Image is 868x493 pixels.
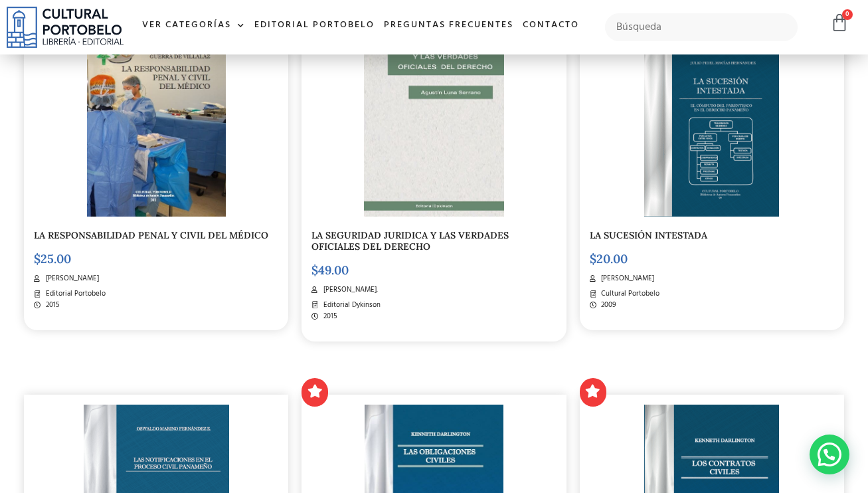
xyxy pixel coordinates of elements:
[379,11,518,40] a: Preguntas frecuentes
[34,229,268,241] a: LA RESPONSABILIDAD PENAL Y CIVIL DEL MÉDICO
[137,11,250,40] a: Ver Categorías
[34,251,41,266] span: $
[605,13,798,41] input: Búsqueda
[590,229,707,241] a: LA SUCESIÓN INTESTADA
[87,20,226,217] img: BA261-1.jpg
[311,262,349,278] bdi: 49.00
[43,288,106,300] span: Editorial Portobelo
[320,300,381,311] span: Editorial Dykinson
[842,9,853,20] span: 0
[43,300,60,311] span: 2015
[364,20,503,217] img: la_seguridad_juridica-2.jpg
[590,251,596,266] span: $
[311,229,509,252] a: LA SEGURIDAD JURIDICA Y LAS VERDADES OFICIALES DEL DERECHO
[598,300,616,311] span: 2009
[518,11,584,40] a: Contacto
[34,251,71,266] bdi: 25.00
[250,11,379,40] a: Editorial Portobelo
[830,13,849,33] a: 0
[590,251,628,266] bdi: 20.00
[644,20,779,217] img: Screen_Shot_2018-11-12_at_10.09.25_AM-2.png
[598,288,659,300] span: Cultural Portobelo
[320,311,337,322] span: 2015
[320,284,378,296] span: [PERSON_NAME].
[311,262,318,278] span: $
[43,273,99,284] span: [PERSON_NAME]
[598,273,654,284] span: [PERSON_NAME]
[810,435,849,474] div: Contactar por WhatsApp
